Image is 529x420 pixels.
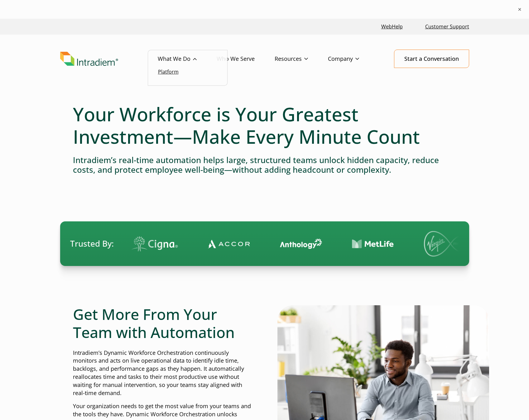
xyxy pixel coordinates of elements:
[73,155,456,175] h4: Intradiem’s real-time automation helps large, structured teams unlock hidden capacity, reduce cos...
[424,231,468,257] img: Virgin Media logo.
[70,238,114,249] span: Trusted By:
[394,50,469,68] a: Start a Conversation
[73,103,456,148] h1: Your Workforce is Your Greatest Investment—Make Every Minute Count
[208,239,250,249] img: Contact Center Automation Accor Logo
[60,52,158,66] a: Link to homepage of Intradiem
[60,52,118,66] img: Intradiem
[517,6,523,12] button: ×
[423,20,472,33] a: Customer Support
[217,50,275,68] a: Who We Serve
[73,305,252,341] h2: Get More From Your Team with Automation
[73,349,252,397] p: Intradiem’s Dynamic Workforce Orchestration continuously monitors and acts on live operational da...
[328,50,379,68] a: Company
[158,68,179,75] a: Platform
[352,239,394,249] img: Contact Center Automation MetLife Logo
[379,20,405,33] a: Link opens in a new window
[158,50,217,68] a: What We Do
[275,50,328,68] a: Resources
